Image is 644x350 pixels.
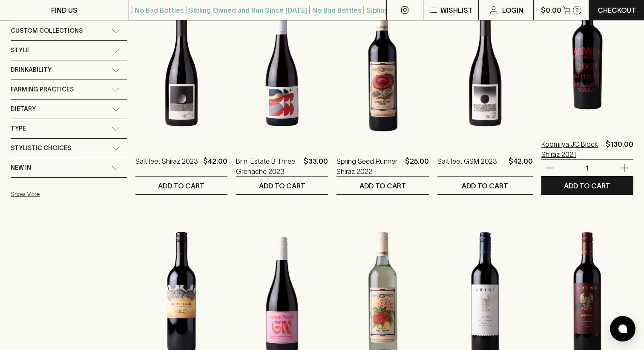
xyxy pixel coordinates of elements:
[11,26,83,36] span: Custom Collections
[336,156,401,176] a: Spring Seed Runner Shiraz 2022
[502,5,523,15] p: Login
[11,60,127,80] div: Drinkability
[304,156,328,176] p: $33.00
[135,156,198,176] a: Saltfleet Shiraz 2023
[11,65,52,75] span: Drinkability
[158,181,204,191] p: ADD TO CART
[11,123,26,134] span: Type
[11,139,127,158] div: Stylistic Choices
[11,185,122,203] button: Show More
[437,177,533,194] button: ADD TO CART
[437,156,497,176] a: Saltfleet GSM 2023
[236,156,300,176] a: Brini Estate B Three Grenache 2023
[11,80,127,99] div: Farming Practices
[135,177,227,194] button: ADD TO CART
[440,5,473,15] p: Wishlist
[259,181,305,191] p: ADD TO CART
[11,45,29,56] span: Style
[11,143,71,154] span: Stylistic Choices
[541,177,633,194] button: ADD TO CART
[462,181,508,191] p: ADD TO CART
[236,177,328,194] button: ADD TO CART
[336,177,428,194] button: ADD TO CART
[541,139,602,159] a: Koomilya JC Block Shiraz 2021
[203,156,227,176] p: $42.00
[541,5,561,15] p: $0.00
[11,162,31,173] span: New In
[359,181,406,191] p: ADD TO CART
[11,119,127,138] div: Type
[598,5,636,15] p: Checkout
[11,158,127,177] div: New In
[405,156,429,176] p: $25.00
[11,84,74,95] span: Farming Practices
[577,163,598,173] p: 1
[11,21,127,40] div: Custom Collections
[564,181,610,191] p: ADD TO CART
[11,41,127,60] div: Style
[575,8,579,12] p: 0
[11,104,36,114] span: Dietary
[11,100,127,119] div: Dietary
[606,139,633,159] p: $130.00
[509,156,533,176] p: $42.00
[618,324,627,333] img: bubble-icon
[51,5,78,15] p: FIND US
